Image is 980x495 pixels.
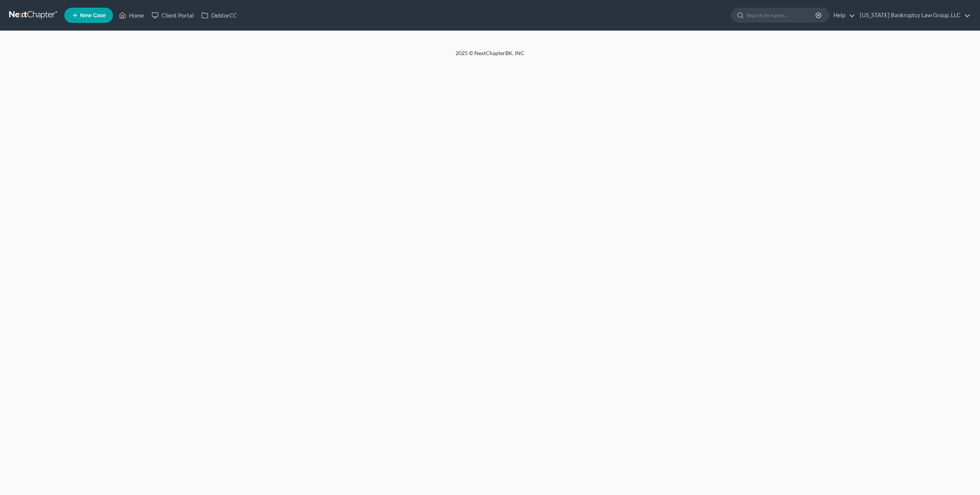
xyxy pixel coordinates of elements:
a: Home [115,8,148,22]
a: DebtorCC [198,8,241,22]
div: 2025 © NextChapterBK, INC [272,49,708,63]
input: Search by name... [746,8,817,22]
a: Client Portal [148,8,198,22]
a: Help [830,8,855,22]
span: New Case [80,13,106,18]
a: [US_STATE] Bankruptcy Law Group, LLC [856,8,970,22]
